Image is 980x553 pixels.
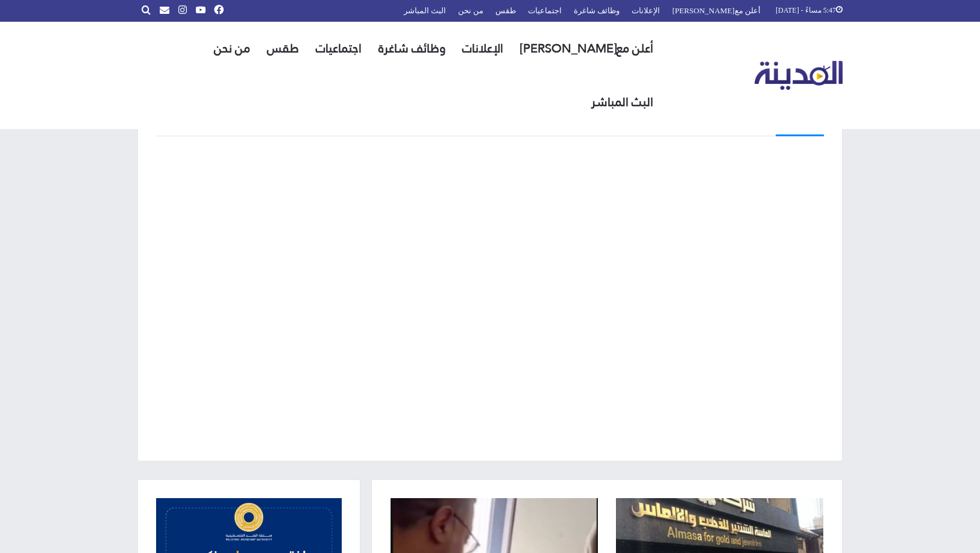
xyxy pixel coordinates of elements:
a: وظائف شاغرة [370,22,454,75]
a: من نحن [206,22,259,75]
a: اجتماعيات [307,22,370,75]
a: الإعلانات [454,22,512,75]
a: طقس [259,22,307,75]
a: البث المباشر [583,75,662,129]
img: تلفزيون المدينة [755,61,843,90]
a: أعلن مع[PERSON_NAME] [512,22,662,75]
